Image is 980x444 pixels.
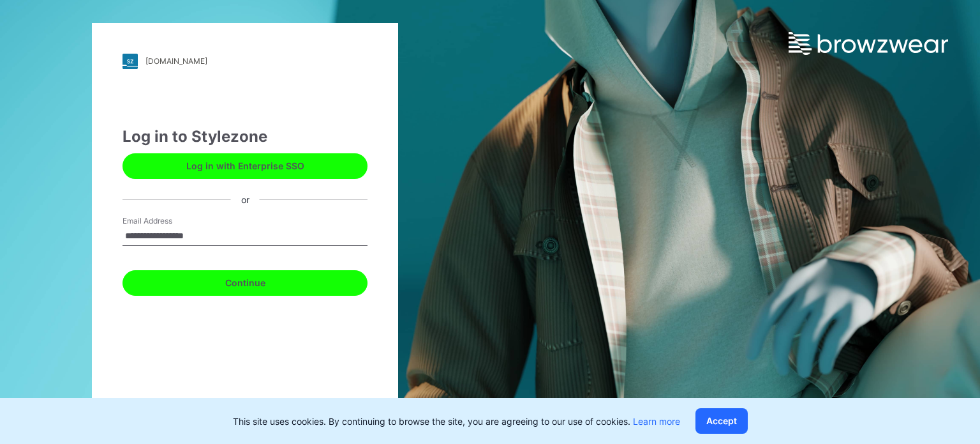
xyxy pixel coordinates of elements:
[122,54,138,69] img: stylezone-logo.562084cfcfab977791bfbf7441f1a819.svg
[145,56,207,66] div: [DOMAIN_NAME]
[231,193,260,206] div: or
[633,416,680,427] a: Learn more
[122,153,367,179] button: Log in with Enterprise SSO
[789,32,948,55] img: browzwear-logo.e42bd6dac1945053ebaf764b6aa21510.svg
[695,408,748,434] button: Accept
[122,215,212,227] label: Email Address
[233,415,680,428] p: This site uses cookies. By continuing to browse the site, you are agreeing to our use of cookies.
[122,125,367,148] div: Log in to Stylezone
[122,54,367,69] a: [DOMAIN_NAME]
[122,270,367,296] button: Continue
